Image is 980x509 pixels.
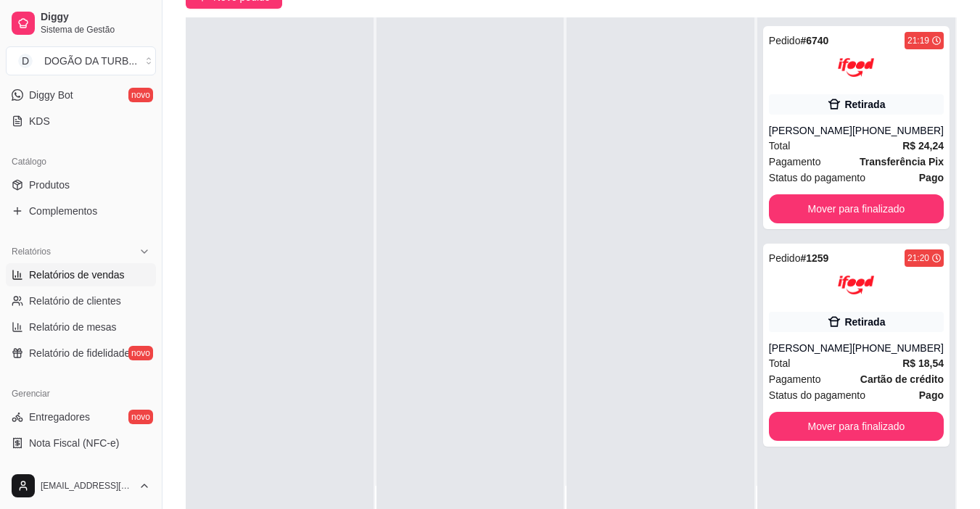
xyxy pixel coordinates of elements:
[907,252,929,264] div: 21:20
[6,199,156,223] a: Complementos
[769,355,791,371] span: Total
[769,194,944,223] button: Mover para finalizado
[29,346,130,360] span: Relatório de fidelidade
[769,252,801,264] span: Pedido
[29,268,125,282] span: Relatórios de vendas
[769,123,852,138] div: [PERSON_NAME]
[769,138,791,154] span: Total
[29,88,73,102] span: Diggy Bot
[6,431,156,455] a: Nota Fiscal (NFC-e)
[860,373,944,385] strong: Cartão de crédito
[29,462,108,476] span: Controle de caixa
[902,357,944,369] strong: R$ 18,54
[919,389,944,401] strong: Pago
[6,289,156,313] a: Relatório de clientes
[29,294,121,308] span: Relatório de clientes
[29,114,50,128] span: KDS
[907,35,929,46] div: 21:19
[12,246,51,257] span: Relatórios
[41,24,150,36] span: Sistema de Gestão
[18,54,33,68] span: D
[902,140,944,152] strong: R$ 24,24
[852,341,944,355] div: [PHONE_NUMBER]
[41,480,133,492] span: [EMAIL_ADDRESS][DOMAIN_NAME]
[6,405,156,429] a: Entregadoresnovo
[6,263,156,286] a: Relatórios de vendas
[29,204,97,218] span: Complementos
[6,173,156,196] a: Produtos
[769,170,865,186] span: Status do pagamento
[769,371,821,387] span: Pagamento
[852,123,944,138] div: [PHONE_NUMBER]
[919,172,944,183] strong: Pago
[6,382,156,405] div: Gerenciar
[29,320,117,334] span: Relatório de mesas
[29,410,90,424] span: Entregadores
[769,154,821,170] span: Pagamento
[800,252,828,264] strong: # 1259
[6,315,156,339] a: Relatório de mesas
[838,49,874,86] img: ifood
[769,35,801,46] span: Pedido
[6,342,156,365] a: Relatório de fidelidadenovo
[44,54,137,68] div: DOGÃO DA TURB ...
[844,315,885,329] div: Retirada
[6,83,156,107] a: Diggy Botnovo
[800,35,828,46] strong: # 6740
[6,46,156,75] button: Select a team
[29,178,70,192] span: Produtos
[41,11,150,24] span: Diggy
[769,341,852,355] div: [PERSON_NAME]
[844,97,885,112] div: Retirada
[838,267,874,303] img: ifood
[6,150,156,173] div: Catálogo
[6,6,156,41] a: DiggySistema de Gestão
[769,412,944,441] button: Mover para finalizado
[6,468,156,503] button: [EMAIL_ADDRESS][DOMAIN_NAME]
[769,387,865,403] span: Status do pagamento
[6,109,156,133] a: KDS
[6,458,156,481] a: Controle de caixa
[860,156,944,167] strong: Transferência Pix
[29,436,119,450] span: Nota Fiscal (NFC-e)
